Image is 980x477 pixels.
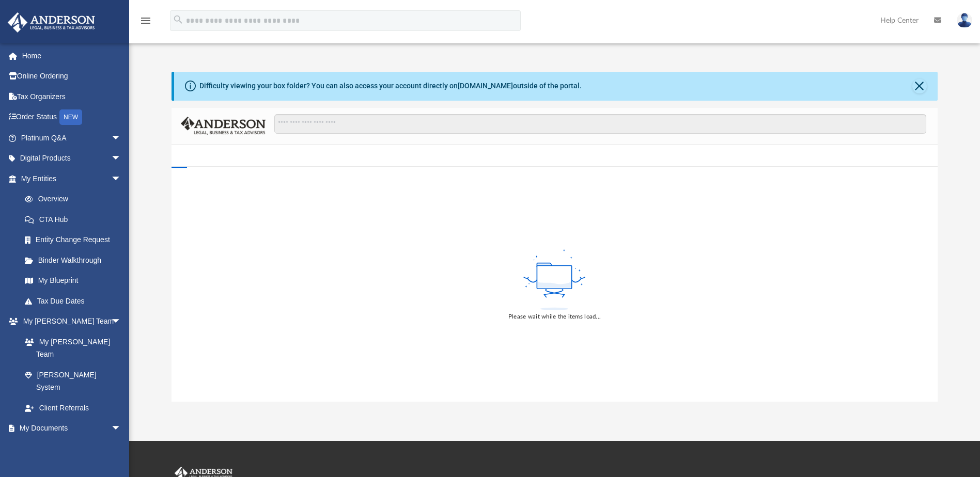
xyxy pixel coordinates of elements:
input: Search files and folders [274,114,926,134]
div: NEW [59,109,82,125]
span: arrow_drop_down [111,418,132,439]
a: Tax Due Dates [14,291,137,311]
a: Binder Walkthrough [14,250,137,271]
a: [PERSON_NAME] System [14,364,132,397]
a: My [PERSON_NAME] Team [14,331,127,364]
i: menu [139,14,152,27]
a: My Blueprint [14,271,132,291]
a: Tax Organizers [7,86,137,107]
a: Home [7,45,137,66]
a: My Entitiesarrow_drop_down [7,168,137,189]
a: Client Referrals [14,397,132,418]
a: My [PERSON_NAME] Teamarrow_drop_down [7,311,132,332]
a: Digital Productsarrow_drop_down [7,148,137,169]
div: Please wait while the items load... [508,312,601,322]
a: Entity Change Request [14,230,137,250]
span: arrow_drop_down [111,168,132,189]
img: User Pic [957,13,972,28]
a: My Documentsarrow_drop_down [7,418,132,439]
a: Box [14,438,127,459]
span: arrow_drop_down [111,148,132,169]
a: Online Ordering [7,66,137,87]
i: search [173,14,184,25]
a: CTA Hub [14,209,137,230]
img: Anderson Advisors Platinum Portal [5,12,98,33]
span: arrow_drop_down [111,128,132,149]
button: Close [912,79,927,93]
a: Order StatusNEW [7,107,137,128]
a: Overview [14,189,137,210]
div: Difficulty viewing your box folder? You can also access your account directly on outside of the p... [199,81,582,91]
span: arrow_drop_down [111,311,132,332]
a: Platinum Q&Aarrow_drop_down [7,128,137,148]
a: menu [139,20,152,27]
a: [DOMAIN_NAME] [458,82,513,90]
